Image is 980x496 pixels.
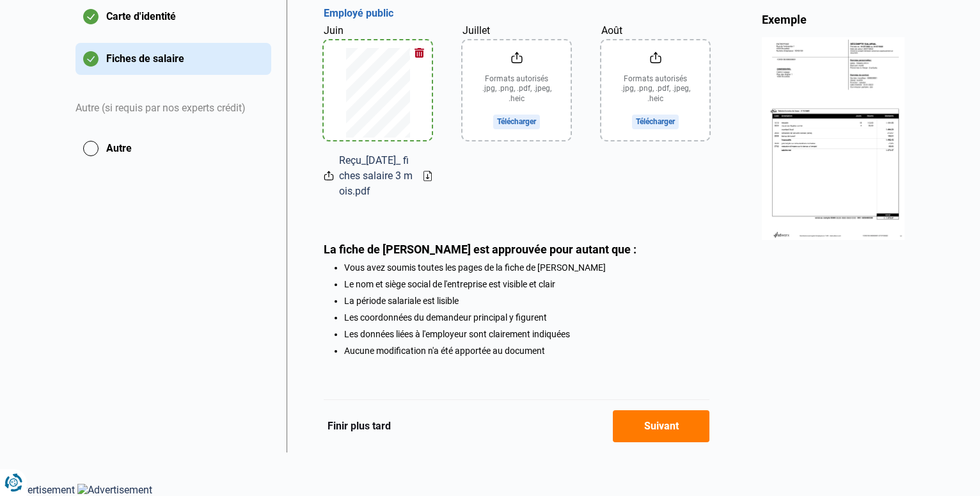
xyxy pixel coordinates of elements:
[344,262,709,273] li: Vous avez soumis toutes les pages de la fiche de [PERSON_NAME]
[324,243,709,256] div: La fiche de [PERSON_NAME] est approuvée pour autant que :
[324,7,709,20] h3: Employé public
[75,1,271,33] button: Carte d'identité
[762,37,905,239] img: income
[423,171,432,181] a: Download
[75,43,271,75] button: Fiches de salaire
[324,418,395,435] button: Finir plus tard
[77,484,152,496] img: Advertisement
[344,312,709,323] li: Les coordonnées du demandeur principal y figurent
[339,153,413,199] span: Reçu_[DATE]_ fiches salaire 3 mois.pdf
[613,410,709,442] button: Suivant
[324,23,344,38] label: Juin
[344,346,709,356] li: Aucune modification n'a été apportée au document
[762,12,905,27] div: Exemple
[601,23,622,38] label: Août
[344,329,709,339] li: Les données liées à l'employeur sont clairement indiquées
[75,85,271,132] div: Autre (si requis par nos experts crédit)
[75,132,271,164] button: Autre
[344,279,709,289] li: Le nom et siège social de l'entreprise est visible et clair
[344,296,709,306] li: La période salariale est lisible
[462,23,490,38] label: Juillet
